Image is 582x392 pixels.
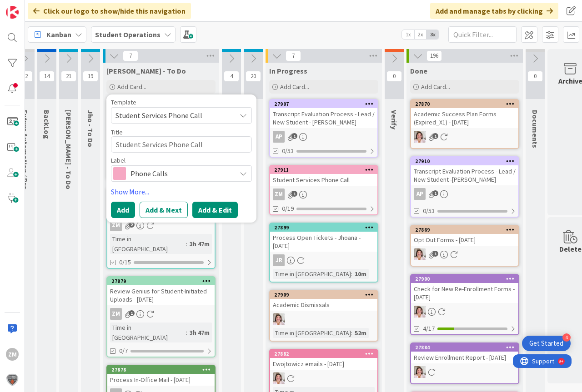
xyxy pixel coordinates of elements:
[414,30,426,39] span: 2x
[42,110,51,139] span: BackLog
[522,336,571,351] div: Open Get Started checklist, remaining modules: 4
[411,234,518,246] div: Opt Out Forms - [DATE]
[270,166,377,186] div: 27911Student Services Phone Call
[110,234,186,254] div: Time in [GEOGRAPHIC_DATA]
[415,276,518,282] div: 27900
[415,227,518,233] div: 27869
[39,71,55,82] span: 14
[411,352,518,363] div: Review Enrollment Report - [DATE]
[402,30,414,39] span: 1x
[411,306,518,318] div: EW
[111,202,135,218] button: Add
[130,167,231,180] span: Phone Calls
[95,30,161,39] b: Student Operations
[411,248,518,260] div: EW
[273,313,285,325] img: EW
[269,290,378,342] a: 27909Academic DismissalsEWTime in [GEOGRAPHIC_DATA]:52m
[111,157,125,164] span: Label
[111,136,252,153] textarea: Student Services Phone Call
[273,269,351,279] div: Time in [GEOGRAPHIC_DATA]
[411,157,518,185] div: 27910Transcript Evaluation Process - Lead / New Student -[PERSON_NAME]
[386,71,402,82] span: 0
[411,283,518,303] div: Check for New Re-Enrollment Forms - [DATE]
[107,308,215,320] div: ZM
[282,146,294,156] span: 0/53
[270,291,377,299] div: 27909
[411,108,518,128] div: Academic Success Plan Forms (Expired_X1) - [DATE]
[529,339,563,348] div: Get Started
[390,110,399,129] span: Verify
[274,101,377,107] div: 27907
[115,109,229,121] span: Student Services Phone Call
[411,100,518,128] div: 27870Academic Success Plan Forms (Expired_X1) - [DATE]
[286,50,301,61] span: 7
[415,344,518,351] div: 27884
[414,248,426,260] img: EW
[107,285,215,305] div: Review Genius for Student-Initiated Uploads - [DATE]
[123,50,138,61] span: 7
[186,239,187,249] span: :
[273,254,285,266] div: JR
[111,278,215,284] div: 27879
[119,258,131,267] span: 0/15
[107,277,215,305] div: 27879Review Genius for Student-Initiated Uploads - [DATE]
[274,224,377,231] div: 27899
[110,323,186,342] div: Time in [GEOGRAPHIC_DATA]
[270,232,377,252] div: Process Open Tickets - Jhoana - [DATE]
[106,188,216,269] a: 27886Process LOA Forms / Requests / Returns - [DATE]ZMTime in [GEOGRAPHIC_DATA]:3h 47m0/15
[61,71,76,82] span: 21
[282,204,294,213] span: 0/19
[269,99,378,158] a: 27907Transcript Evaluation Process - Lead / New Student - [PERSON_NAME]AP0/53
[410,225,519,267] a: 27869Opt Out Forms - [DATE]EW
[411,226,518,246] div: 27869Opt Out Forms - [DATE]
[111,128,123,136] label: Title
[107,219,215,231] div: ZM
[410,342,519,384] a: 27884Review Enrollment Report - [DATE]EW
[410,66,427,75] span: Done
[6,373,19,386] img: avatar
[414,188,426,200] div: AP
[426,30,439,39] span: 3x
[107,366,215,386] div: 27878Process In-Office Mail - [DATE]
[414,306,426,318] img: EW
[273,372,285,384] img: EW
[107,277,215,285] div: 27879
[411,275,518,283] div: 27900
[414,131,426,143] img: EW
[6,348,19,361] div: ZM
[426,50,442,61] span: 196
[117,83,146,91] span: Add Card...
[269,165,378,215] a: 27911Student Services Phone CallZM0/19
[411,343,518,363] div: 27884Review Enrollment Report - [DATE]
[270,100,377,108] div: 27907
[421,83,450,91] span: Add Card...
[17,71,33,82] span: 12
[411,275,518,303] div: 27900Check for New Re-Enrollment Forms - [DATE]
[110,219,122,231] div: ZM
[83,71,98,82] span: 19
[432,251,438,257] span: 1
[224,71,239,82] span: 4
[562,333,571,342] div: 4
[270,350,377,358] div: 27882
[352,328,369,338] div: 52m
[119,346,128,356] span: 0/7
[28,3,191,19] div: Click our logo to show/hide this navigation
[129,310,135,316] span: 1
[411,131,518,143] div: EW
[423,324,435,333] span: 4/17
[270,291,377,311] div: 27909Academic Dismissals
[410,156,519,218] a: 27910Transcript Evaluation Process - Lead / New Student -[PERSON_NAME]AP0/53
[19,1,41,12] span: Support
[270,358,377,370] div: Ewojtowicz emails - [DATE]
[246,71,261,82] span: 20
[6,6,19,19] img: Visit kanbanzone.com
[414,366,426,378] img: EW
[415,101,518,107] div: 27870
[269,66,307,75] span: In Progress
[64,110,73,189] span: Emilie - To Do
[107,366,215,374] div: 27878
[559,243,582,254] div: Delete
[110,308,122,320] div: ZM
[270,189,377,200] div: ZM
